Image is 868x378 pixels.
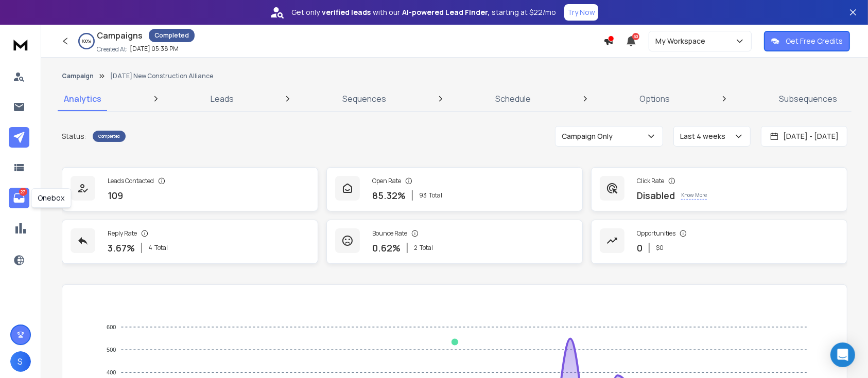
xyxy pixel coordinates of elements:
strong: verified leads [322,7,371,17]
p: Schedule [495,93,531,105]
a: Options [633,86,676,111]
a: Schedule [489,86,537,111]
p: Open Rate [372,177,401,185]
p: Leads [211,93,234,105]
div: Completed [93,131,126,142]
p: My Workspace [655,36,709,46]
button: Try Now [564,4,598,21]
a: Opportunities0$0 [591,220,847,264]
span: 93 [419,191,427,200]
span: Total [429,191,442,200]
p: Reply Rate [108,229,137,238]
p: [DATE] New Construction Alliance [110,72,213,80]
tspan: 500 [107,347,116,353]
a: Bounce Rate0.62%2Total [326,220,583,264]
a: Analytics [58,86,108,111]
a: Sequences [336,86,392,111]
p: 0.62 % [372,241,401,255]
span: 2 [414,244,418,252]
h1: Campaigns [97,29,143,42]
div: Open Intercom Messenger [830,343,855,367]
p: 27 [19,188,27,196]
button: S [10,351,31,372]
a: Click RateDisabledKnow More [591,167,847,211]
tspan: 400 [107,369,116,375]
p: Know More [681,191,707,200]
p: $ 0 [656,244,664,252]
p: Get Free Credits [786,36,843,46]
p: Bounce Rate [372,229,407,238]
p: Subsequences [779,93,837,105]
p: 0 [637,241,643,255]
p: Campaign Only [562,131,617,141]
p: Try Now [567,7,595,17]
p: Analytics [64,93,101,105]
button: [DATE] - [DATE] [761,126,847,147]
p: Opportunities [637,229,675,238]
button: Get Free Credits [764,31,850,51]
p: Created At: [97,45,128,53]
tspan: 600 [107,324,116,330]
span: 50 [632,33,639,40]
p: Click Rate [637,177,664,185]
strong: AI-powered Lead Finder, [402,7,490,17]
button: Campaign [62,72,94,80]
p: 109 [108,188,123,203]
p: 100 % [82,38,91,44]
p: Disabled [637,188,675,203]
a: Reply Rate3.67%4Total [62,220,318,264]
p: Last 4 weeks [680,131,730,141]
p: 3.67 % [108,241,135,255]
p: [DATE] 05:38 PM [130,45,179,53]
a: Leads Contacted109 [62,167,318,211]
p: Get only with our starting at $22/mo [291,7,556,17]
span: 4 [148,244,152,252]
span: Total [154,244,168,252]
p: Status: [62,131,86,141]
a: Subsequences [773,86,843,111]
p: Leads Contacted [108,177,154,185]
p: 85.32 % [372,188,406,203]
a: Open Rate85.32%93Total [326,167,583,211]
div: Completed [149,29,195,42]
p: Options [639,93,670,105]
a: 27 [9,188,29,208]
a: Leads [204,86,240,111]
span: Total [420,244,433,252]
img: logo [10,35,31,54]
div: Onebox [31,188,71,208]
p: Sequences [342,93,386,105]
